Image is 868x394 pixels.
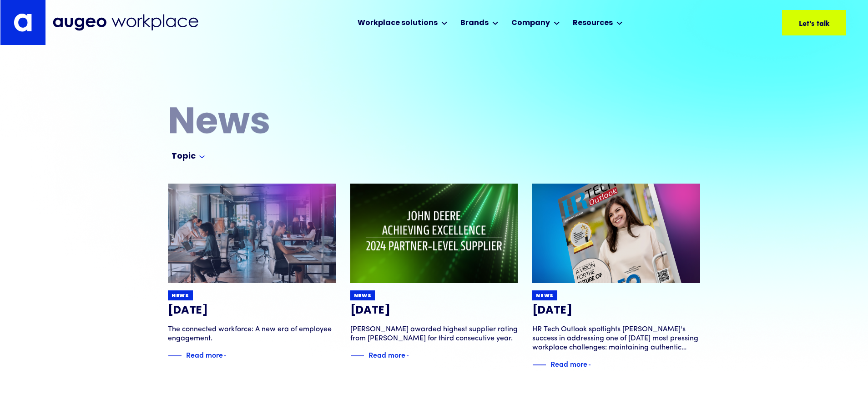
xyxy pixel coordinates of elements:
[536,293,554,299] div: News
[168,184,336,361] a: News[DATE]The connected workforce: A new era of employee engagement.Blue decorative lineRead more...
[358,18,438,29] div: Workplace solutions
[224,350,237,361] img: Blue text arrow
[588,359,602,370] img: Blue text arrow
[168,325,336,343] div: The connected workforce: A new era of employee engagement.
[172,151,196,162] div: Topic
[550,358,587,369] div: Read more
[368,349,405,360] div: Read more
[186,349,223,360] div: Read more
[199,155,205,159] img: Arrow symbol in bright blue pointing down to indicate an expanded section.
[350,304,518,318] h3: [DATE]
[350,325,518,343] div: [PERSON_NAME] awarded highest supplier rating from [PERSON_NAME] for third consecutive year.
[14,13,32,32] img: Augeo's "a" monogram decorative logo in white.
[532,304,700,318] h3: [DATE]
[350,184,518,361] a: News[DATE][PERSON_NAME] awarded highest supplier rating from [PERSON_NAME] for third consecutive ...
[168,105,481,142] h2: News
[168,350,182,361] img: Blue decorative line
[532,359,546,370] img: Blue decorative line
[354,293,372,299] div: News
[511,18,550,29] div: Company
[782,10,846,35] a: Let's talk
[573,18,613,29] div: Resources
[406,350,420,361] img: Blue text arrow
[350,350,364,361] img: Blue decorative line
[172,293,189,299] div: News
[168,304,336,318] h3: [DATE]
[532,325,700,352] div: HR Tech Outlook spotlights [PERSON_NAME]'s success in addressing one of [DATE] most pressing work...
[532,184,700,370] a: News[DATE]HR Tech Outlook spotlights [PERSON_NAME]'s success in addressing one of [DATE] most pre...
[53,14,198,31] img: Augeo Workplace business unit full logo in mignight blue.
[460,18,489,29] div: Brands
